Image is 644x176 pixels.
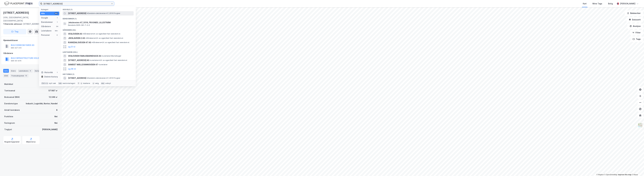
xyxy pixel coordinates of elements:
span: JEKSLAVEIEN 2 AS [68,37,85,40]
div: Leietakere (99+) [61,49,136,54]
div: Personer [41,33,50,37]
span: • [86,37,86,39]
span: Gårdeiere • Utl. av egen/leid fast eiendom el. [92,41,130,44]
div: Datasett [34,69,47,73]
span: • [87,12,88,14]
button: Analyse [627,23,643,29]
div: Leietakere [18,69,33,73]
span: SAMEIET MØLLEVANNSVEIEN 47 [68,63,98,66]
div: Industri, Logistikk, Kontor, Handel [26,102,58,105]
div: Eiendommer [41,20,53,24]
div: 8 [56,108,58,112]
span: [STREET_ADDRESS] AS [68,59,89,62]
div: 12 249 ㎡ [49,95,58,99]
span: Gårdeiere • Utl. av egen/leid fast eiendom el. [86,37,123,39]
div: 12 [25,74,27,77]
span: • [102,55,103,57]
span: [STREET_ADDRESS] [68,12,86,15]
span: • [87,77,88,79]
iframe: Chat Widget [631,163,644,176]
div: Eiere [10,69,17,73]
div: Hjemmelshaver [3,39,58,42]
div: esc [101,82,105,85]
div: Historikk (1) [61,71,136,76]
div: Tinglyst [4,128,12,131]
div: Kart [583,2,587,5]
div: 990 427 410 [11,47,22,49]
div: Info [3,69,9,73]
a: OpenStreetMap [604,174,617,176]
span: Eiendom • Jeksleveien 47, 2016 Frogner [87,12,120,14]
div: Matrikkel [4,83,13,86]
div: Google [41,16,48,19]
div: Nei [54,115,58,118]
button: Bokmerker [625,11,643,16]
span: RUKKEDALSVEGEN 47 AS [68,41,91,44]
div: Gårdeiere (54) [61,27,136,32]
div: [PERSON_NAME] [620,2,635,5]
button: Tags [630,36,643,42]
div: Nei [54,121,58,125]
div: 1 [56,17,58,19]
span: • [92,41,92,43]
div: Gårdeiere [3,52,58,55]
div: Alle [41,12,45,15]
div: Leietakere [41,29,51,32]
span: Jeksleveien 47, 2016, FROGNER, LILLESTRØM [68,21,133,24]
span: VESLEVEIEN FAMILIEBARNEHAGE AS [68,54,101,58]
a: Mapbox [596,174,604,176]
div: Antall leietakere [4,108,20,112]
span: Leietaker [99,64,108,66]
span: Tilhørende adresser: [3,23,23,25]
div: 996 501 876 [11,60,21,62]
div: 8 [29,69,32,72]
span: • [99,64,99,66]
span: VESLEVEIEN AS [68,32,82,35]
div: 54 [56,25,58,28]
div: Eiendommer (1) [61,16,136,20]
div: Kategori [41,8,59,11]
div: [STREET_ADDRESS] [3,11,30,15]
div: Bolig [608,2,613,5]
span: [STREET_ADDRESS] [68,76,86,80]
div: markere [83,82,90,84]
div: [STREET_ADDRESS] [3,22,56,26]
button: og 96 til [68,67,76,71]
div: Festegrunn [4,121,15,125]
div: 1 [56,71,58,74]
span: Eiendom • Jeksleveien 47, 2016 Frogner [87,77,120,79]
div: tab [58,82,62,85]
div: Gårdeiere [41,25,51,28]
button: Filter [630,30,643,35]
div: avbryt [105,82,111,84]
img: logo.f888ab2527a4732fd821a326f86c7f29.svg [4,1,33,6]
div: velg [95,82,99,84]
span: Eiendom • 3205-291-7-0-0 [68,24,90,26]
button: Tag [3,29,26,34]
span: Gårdeiere • Utl. av egen/leid fast eiendom el. [83,33,121,35]
div: Punktleie [4,115,13,118]
div: 0 [56,34,58,36]
div: Miljøstatus [26,141,36,143]
button: Datasett [627,17,643,22]
div: [PERSON_NAME] [42,128,58,131]
div: Tomteareal [4,89,15,92]
div: 1 [56,21,58,23]
span: • [83,33,83,35]
img: Z [638,123,643,128]
div: 2016, [GEOGRAPHIC_DATA], [GEOGRAPHIC_DATA] [3,16,45,22]
div: 57 987 ㎡ [49,89,58,92]
div: Bruksareal (BRA) [4,95,20,99]
div: ESG [3,74,9,78]
div: 99+ [54,12,58,15]
div: nytt søk [49,82,56,84]
span: Leietaker • Barnehager [102,55,121,57]
div: Ctrl + k [41,82,48,85]
div: Google (1) [61,6,136,11]
span: • [90,59,91,61]
div: Eiendomstype [4,102,18,105]
a: Improve this map [618,174,631,176]
div: neste kategori [63,82,75,84]
button: og 51 til [68,45,75,48]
